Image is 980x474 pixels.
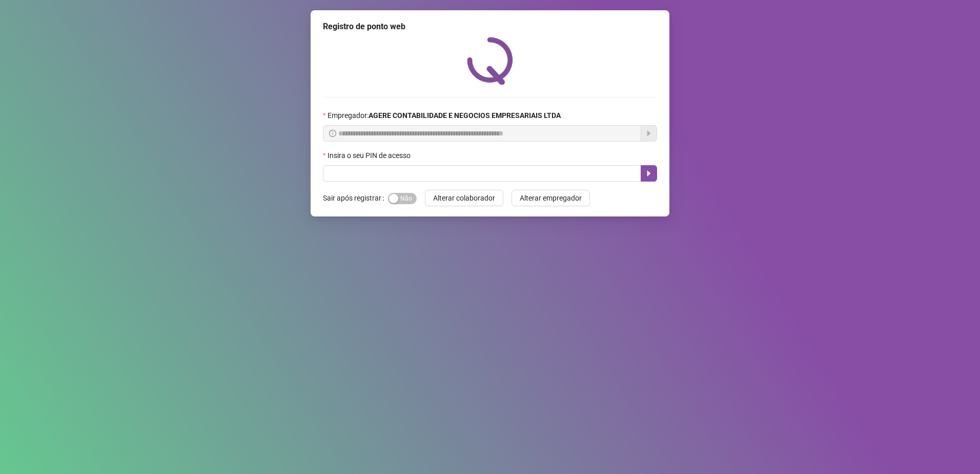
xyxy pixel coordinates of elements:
[329,130,336,137] span: info-circle
[425,190,503,206] button: Alterar colaborador
[433,192,495,204] span: Alterar colaborador
[645,169,653,177] span: caret-right
[323,150,417,161] label: Insira o seu PIN de acesso
[467,37,513,85] img: QRPoint
[323,21,657,33] div: Registro de ponto web
[328,110,561,121] span: Empregador :
[369,111,561,120] strong: AGERE CONTABILIDADE E NEGOCIOS EMPRESARIAIS LTDA
[520,192,582,204] span: Alterar empregador
[323,190,388,206] label: Sair após registrar
[512,190,590,206] button: Alterar empregador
